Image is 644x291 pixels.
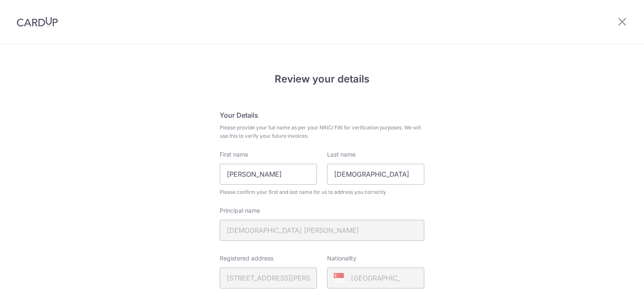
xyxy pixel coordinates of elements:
[220,150,248,159] label: First name
[220,110,424,120] h5: Your Details
[327,150,356,159] label: Last name
[220,72,424,87] h4: Review your details
[327,164,424,185] input: Last name
[220,254,273,263] label: Registered address
[220,124,424,140] span: Please provide your full name as per your NRIC/ FIN for verification purposes. We will use this t...
[220,188,424,196] span: Please confirm your first and last name for us to address you correctly
[327,254,356,263] label: Nationality
[590,266,636,287] iframe: Opens a widget where you can find more information
[220,206,260,215] label: Principal name
[17,17,58,27] img: CardUp
[220,164,317,185] input: First Name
